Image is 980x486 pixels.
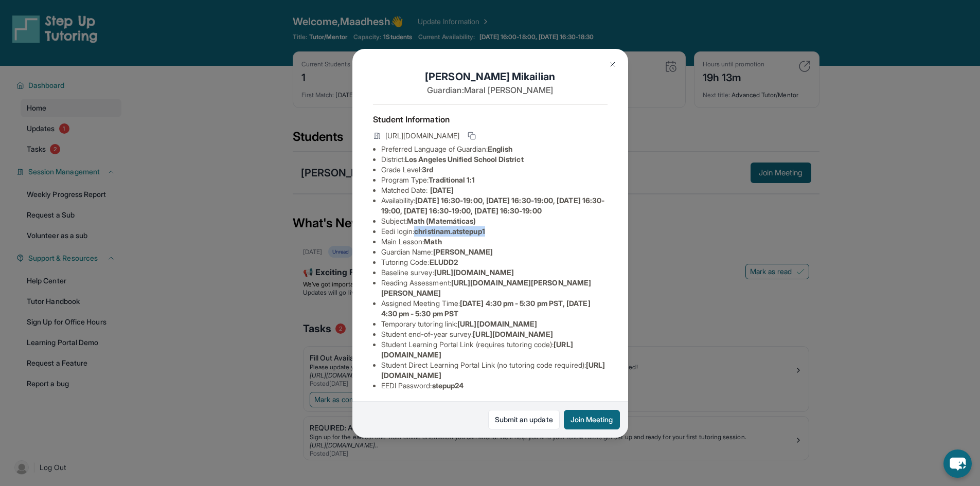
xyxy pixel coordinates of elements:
[943,449,972,478] button: chat-button
[381,195,608,216] li: Availability:
[381,247,608,257] li: Guardian Name :
[430,186,454,194] span: [DATE]
[381,196,605,215] span: [DATE] 16:30-19:00, [DATE] 16:30-19:00, [DATE] 16:30-19:00, [DATE] 16:30-19:00, [DATE] 16:30-19:00
[457,319,537,328] span: [URL][DOMAIN_NAME]
[381,175,608,185] li: Program Type:
[381,185,608,195] li: Matched Date:
[405,155,523,164] span: Los Angeles Unified School District
[381,278,608,298] li: Reading Assessment :
[434,268,514,277] span: [URL][DOMAIN_NAME]
[432,381,464,390] span: stepup24
[466,130,478,142] button: Copy link
[385,131,459,141] span: [URL][DOMAIN_NAME]
[381,339,608,360] li: Student Learning Portal Link (requires tutoring code) :
[373,84,608,96] p: Guardian: Maral [PERSON_NAME]
[381,381,608,391] li: EEDI Password :
[381,216,608,226] li: Subject :
[381,226,608,237] li: Eedi login :
[488,145,513,153] span: English
[381,299,591,318] span: [DATE] 4:30 pm - 5:30 pm PST, [DATE] 4:30 pm - 5:30 pm PST
[381,257,608,267] li: Tutoring Code :
[414,227,485,236] span: christinam.atstepup1
[422,165,433,174] span: 3rd
[381,237,608,247] li: Main Lesson :
[381,319,608,329] li: Temporary tutoring link :
[373,113,608,125] h4: Student Information
[424,237,441,246] span: Math
[433,247,493,256] span: [PERSON_NAME]
[473,330,553,338] span: [URL][DOMAIN_NAME]
[488,410,560,429] a: Submit an update
[381,278,592,297] span: [URL][DOMAIN_NAME][PERSON_NAME][PERSON_NAME]
[381,154,608,165] li: District:
[381,267,608,278] li: Baseline survey :
[429,175,475,184] span: Traditional 1:1
[381,165,608,175] li: Grade Level:
[407,217,476,225] span: Math (Matemáticas)
[373,69,608,84] h1: [PERSON_NAME] Mikailian
[564,410,620,429] button: Join Meeting
[381,298,608,319] li: Assigned Meeting Time :
[381,329,608,339] li: Student end-of-year survey :
[381,360,608,381] li: Student Direct Learning Portal Link (no tutoring code required) :
[381,144,608,154] li: Preferred Language of Guardian:
[609,60,617,68] img: Close Icon
[430,258,458,266] span: ELUDD2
